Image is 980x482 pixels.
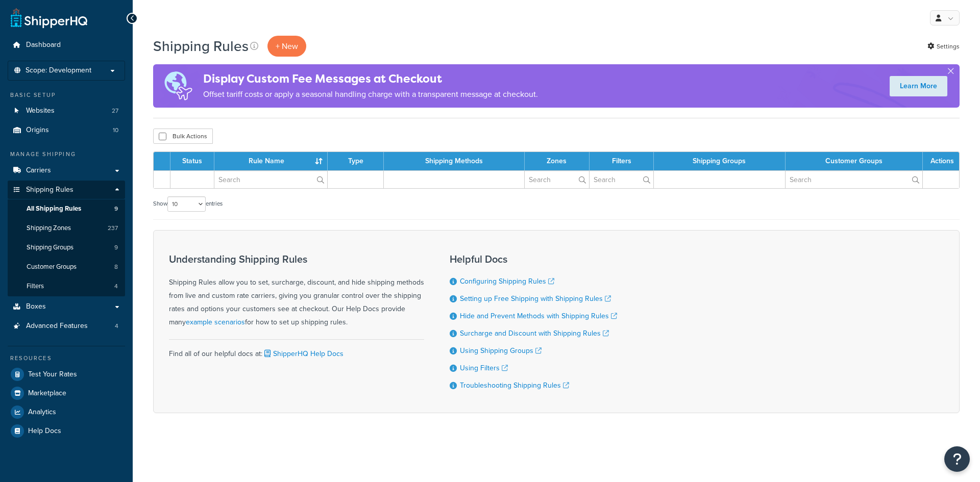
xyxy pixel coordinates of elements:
a: Shipping Groups 9 [8,238,125,257]
span: Help Docs [28,427,61,436]
span: 8 [114,263,118,271]
a: Marketplace [8,384,125,402]
li: Shipping Zones [8,219,125,238]
th: Rule Name [214,152,328,170]
span: Customer Groups [27,263,77,271]
div: Manage Shipping [8,150,125,159]
span: Shipping Rules [26,186,73,194]
span: Shipping Zones [27,224,71,233]
span: Advanced Features [26,322,88,331]
li: Customer Groups [8,258,125,276]
p: + New [267,36,306,57]
span: 27 [112,107,118,115]
th: Shipping Groups [654,152,785,170]
div: Resources [8,354,125,363]
span: Websites [26,107,55,115]
li: Origins [8,121,125,140]
a: Customer Groups 8 [8,258,125,276]
a: Websites 27 [8,102,125,120]
span: 237 [108,224,118,233]
a: Carriers [8,161,125,180]
th: Type [328,152,384,170]
a: Setting up Free Shipping with Shipping Rules [460,293,611,304]
input: Search [786,171,923,188]
a: Boxes [8,297,125,316]
a: Analytics [8,403,125,421]
th: Status [170,152,214,170]
a: Dashboard [8,36,125,55]
a: example scenarios [186,317,245,327]
span: Origins [26,126,49,135]
li: Filters [8,277,125,296]
input: Search [590,171,653,188]
li: Websites [8,102,125,120]
a: Advanced Features 4 [8,317,125,336]
a: All Shipping Rules 9 [8,199,125,218]
li: Shipping Groups [8,238,125,257]
select: Showentries [167,196,206,212]
a: Origins 10 [8,121,125,140]
th: Customer Groups [786,152,923,170]
span: Marketplace [28,389,66,398]
a: ShipperHQ Home [11,8,87,28]
span: Carriers [26,166,51,175]
h3: Helpful Docs [450,253,617,265]
span: Test Your Rates [28,370,77,379]
a: ShipperHQ Help Docs [262,348,344,359]
span: All Shipping Rules [27,205,81,213]
th: Zones [525,152,590,170]
a: Configuring Shipping Rules [460,276,554,287]
li: All Shipping Rules [8,199,125,218]
input: Search [214,171,327,188]
p: Offset tariff costs or apply a seasonal handling charge with a transparent message at checkout. [203,87,538,102]
a: Test Your Rates [8,365,125,384]
th: Filters [590,152,654,170]
a: Help Docs [8,422,125,440]
a: Using Filters [460,363,508,373]
h1: Shipping Rules [153,36,249,56]
span: Analytics [28,408,56,417]
span: Boxes [26,302,46,311]
span: Filters [27,282,44,291]
a: Settings [927,39,960,54]
li: Advanced Features [8,317,125,336]
span: 10 [113,126,118,135]
img: duties-banner-06bc72dcb5fe05cb3f9472aba00be2ae8eb53ab6f0d8bb03d382ba314ac3c341.png [153,64,203,108]
span: 4 [115,322,118,331]
span: Scope: Development [26,66,91,75]
div: Shipping Rules allow you to set, surcharge, discount, and hide shipping methods from live and cus... [169,253,424,329]
span: Shipping Groups [27,243,73,252]
a: Using Shipping Groups [460,345,542,356]
th: Actions [923,152,959,170]
label: Show entries [153,196,223,212]
div: Find all of our helpful docs at: [169,339,424,361]
span: 4 [114,282,118,291]
button: Bulk Actions [153,129,213,144]
a: Hide and Prevent Methods with Shipping Rules [460,311,617,321]
a: Shipping Rules [8,181,125,199]
span: 9 [114,243,118,252]
span: 9 [114,205,118,213]
input: Search [525,171,589,188]
a: Learn More [890,76,947,96]
a: Surcharge and Discount with Shipping Rules [460,328,609,339]
h3: Understanding Shipping Rules [169,253,424,265]
a: Shipping Zones 237 [8,219,125,238]
h4: Display Custom Fee Messages at Checkout [203,70,538,87]
button: Open Resource Center [944,446,970,472]
div: Basic Setup [8,91,125,99]
a: Troubleshooting Shipping Rules [460,380,569,391]
a: Filters 4 [8,277,125,296]
th: Shipping Methods [384,152,525,170]
li: Shipping Rules [8,181,125,297]
span: Dashboard [26,41,61,49]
